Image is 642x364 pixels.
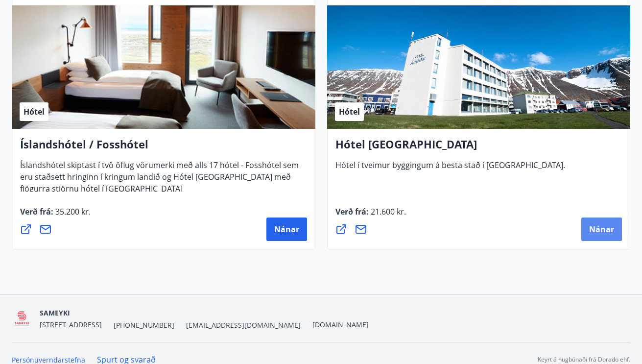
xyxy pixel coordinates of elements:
span: Hótel [24,106,45,117]
span: SAMEYKI [40,308,70,317]
span: Hótel [339,106,360,117]
span: 35.200 kr. [53,206,91,217]
span: [STREET_ADDRESS] [40,320,102,329]
a: [DOMAIN_NAME] [312,320,369,329]
span: [EMAIL_ADDRESS][DOMAIN_NAME] [186,320,301,330]
p: Keyrt á hugbúnaði frá Dorado ehf. [538,355,630,364]
span: Verð frá : [335,206,406,225]
span: Hótel í tveimur byggingum á besta stað í [GEOGRAPHIC_DATA]. [335,160,565,178]
span: Íslandshótel skiptast í tvö öflug vörumerki með alls 17 hótel - Fosshótel sem eru staðsett hringi... [20,160,299,202]
span: Nánar [589,224,614,235]
span: Nánar [274,224,299,235]
span: [PHONE_NUMBER] [114,320,174,330]
span: Verð frá : [20,206,91,225]
h4: Hótel [GEOGRAPHIC_DATA] [335,137,622,159]
button: Nánar [581,218,622,241]
span: 21.600 kr. [369,206,406,217]
img: 5QO2FORUuMeaEQbdwbcTl28EtwdGrpJ2a0ZOehIg.png [12,308,32,329]
h4: Íslandshótel / Fosshótel [20,137,307,159]
button: Nánar [266,218,307,241]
